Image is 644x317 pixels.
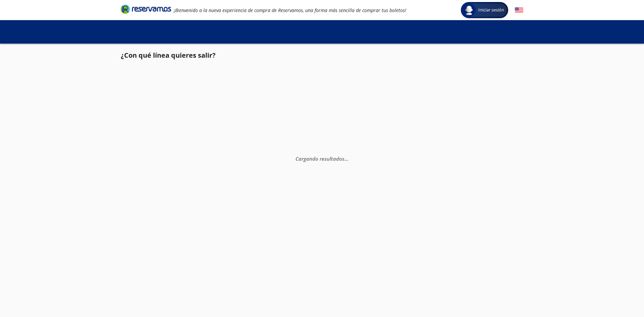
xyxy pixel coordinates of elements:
i: Brand Logo [121,4,171,14]
p: ¿Con qué línea quieres salir? [121,50,216,60]
em: Cargando resultados [296,155,348,162]
button: English [515,6,523,14]
span: . [344,155,346,162]
a: Brand Logo [121,4,171,16]
span: . [347,155,348,162]
span: Iniciar sesión [476,7,507,13]
span: . [346,155,347,162]
em: ¡Bienvenido a la nueva experiencia de compra de Reservamos, una forma más sencilla de comprar tus... [174,7,406,13]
